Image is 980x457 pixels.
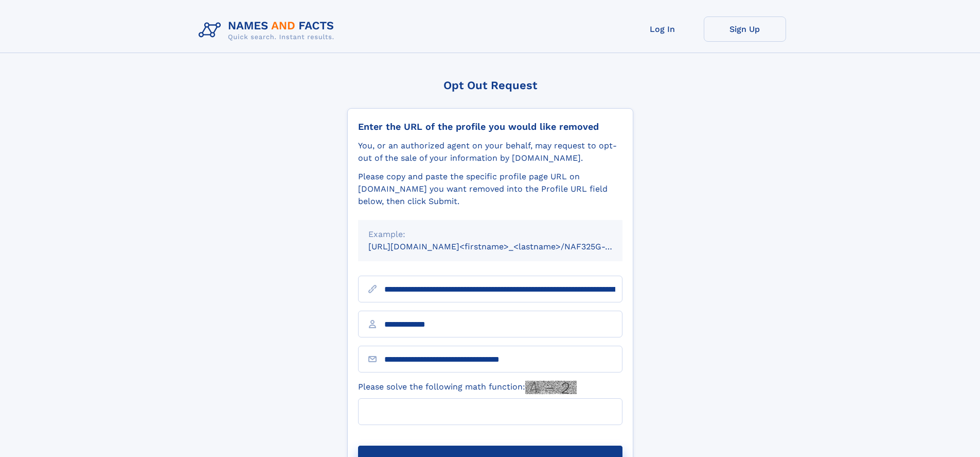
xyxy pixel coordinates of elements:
[194,16,343,44] img: Logo Names and Facts
[358,140,622,164] div: You, or an authorized agent on your behalf, may request to opt-out of the sale of your informatio...
[347,79,633,92] div: Opt Out Request
[621,16,704,42] a: Log In
[358,171,622,208] div: Please copy and paste the specific profile page URL on [DOMAIN_NAME] you want removed into the Pr...
[358,381,577,394] label: Please solve the following math function:
[368,242,642,251] small: [URL][DOMAIN_NAME]<firstname>_<lastname>/NAF325G-xxxxxxxx
[358,121,622,132] div: Enter the URL of the profile you would like removed
[368,228,612,241] div: Example:
[704,16,786,42] a: Sign Up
